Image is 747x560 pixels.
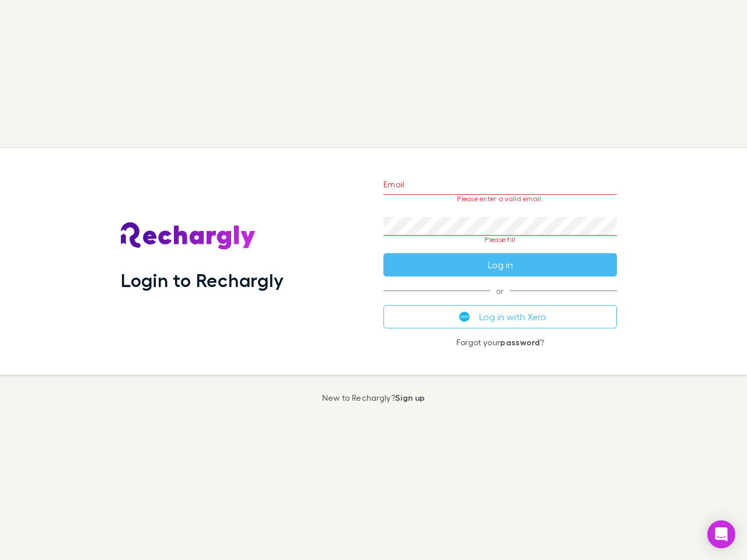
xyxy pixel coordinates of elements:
a: Sign up [395,393,425,402]
p: Please fill [383,236,617,244]
p: Please enter a valid email. [383,195,617,203]
div: Open Intercom Messenger [707,520,735,548]
button: Log in [383,253,617,276]
img: Xero's logo [459,311,470,322]
p: Forgot your ? [383,338,617,347]
img: Rechargly's Logo [121,222,256,250]
a: password [500,337,540,347]
button: Log in with Xero [383,305,617,328]
h1: Login to Rechargly [121,269,284,291]
p: New to Rechargly? [322,393,425,402]
span: or [383,290,617,291]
